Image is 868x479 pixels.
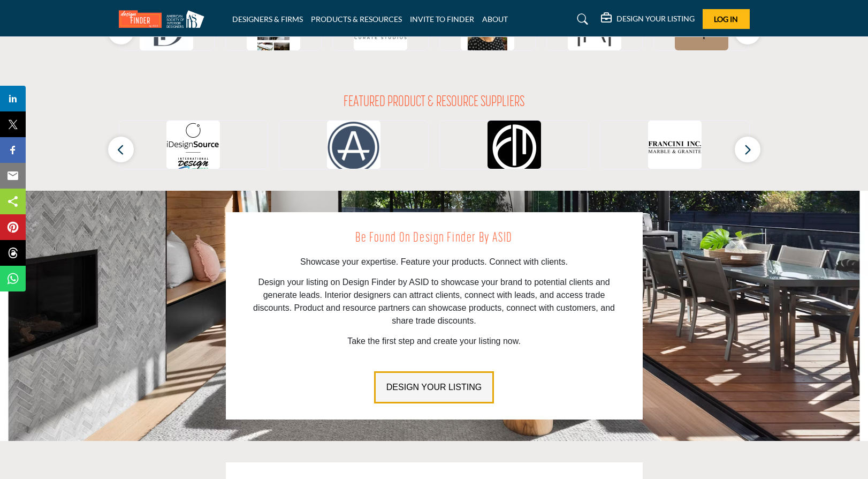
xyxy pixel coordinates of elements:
[232,14,303,24] a: DESIGNERS & FIRMS
[119,10,210,28] img: Site Logo
[616,14,695,24] h5: DESIGN YOUR LISTING
[567,11,595,28] a: Search
[166,121,220,174] img: iDesignSource.com by International Design Source
[482,14,508,24] a: ABOUT
[250,335,619,348] p: Take the first step and create your listing now.
[488,121,541,174] img: Fordham Marble Company
[327,121,380,174] img: AROS
[703,9,750,29] button: Log In
[374,371,494,403] button: DESIGN YOUR LISTING
[410,14,474,24] a: INVITE TO FINDER
[648,121,702,174] img: Francini Incorporated
[250,228,619,249] h2: Be Found on Design Finder by ASID
[386,383,482,392] span: DESIGN YOUR LISTING
[250,276,619,327] p: Design your listing on Design Finder by ASID to showcase your brand to potential clients and gene...
[344,94,524,112] h2: FEATURED PRODUCT & RESOURCE SUPPLIERS
[311,14,402,24] a: PRODUCTS & RESOURCES
[601,13,695,26] div: DESIGN YOUR LISTING
[714,14,738,24] span: Log In
[250,256,619,268] p: Showcase your expertise. Feature your products. Connect with clients.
